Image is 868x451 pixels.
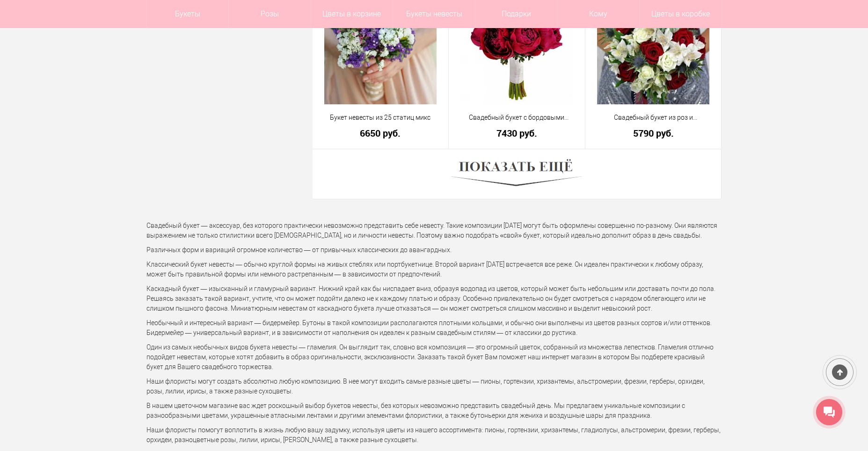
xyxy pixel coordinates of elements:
p: Наши флористы могут создать абсолютно любую композицию. В нее могут входить самые разные цветы — ... [146,377,722,396]
p: Свадебный букет — аксессуар, без которого практически невозможно представить себе невесту. Такие ... [146,221,722,240]
p: В нашем цветочном магазине вас ждет роскошный выбор букетов невесты, без которых невозможно предс... [146,401,722,421]
img: Показать ещё [452,156,582,192]
p: Различных форм и вариаций огромное количество — от привычных классических до авангардных. [146,245,722,255]
p: Необычный и интересный вариант — бидермейер. Бутоны в такой композиции располагаются плотными кол... [146,318,722,338]
a: 7430 руб. [455,128,579,138]
p: Один из самых необычных видов букета невесты — гламелия. Он выглядит так, словно вся композиция —... [146,342,722,372]
p: Каскадный букет — изысканный и гламурный вариант. Нижний край как бы ниспадает вниз, образуя водо... [146,284,722,313]
p: Наши флористы помогут воплотить в жизнь любую вашу задумку, используя цветы из нашего ассортимент... [146,425,722,445]
a: Букет невесты из 25 статиц микс [319,113,443,123]
a: 5790 руб. [591,128,715,138]
a: Свадебный букет с бордовыми пионами [455,113,579,123]
p: Классический букет невесты — обычно круглой формы на живых стеблях или портбукетнице. Второй вари... [146,260,722,279]
a: Показать ещё [452,170,582,177]
a: Свадебный букет из роз и альстромерий [591,113,715,123]
a: 6650 руб. [319,128,443,138]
